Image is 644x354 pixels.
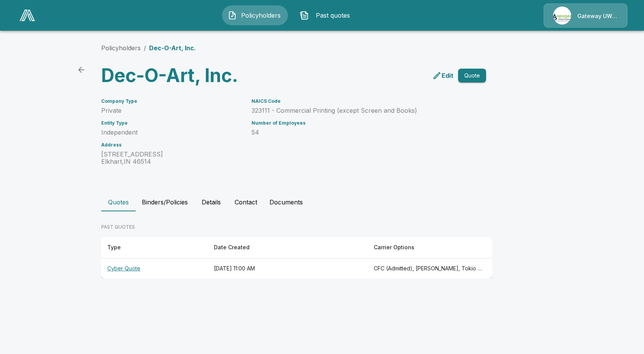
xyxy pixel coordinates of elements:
[20,10,35,21] img: AA Logo
[101,142,242,148] h6: Address
[251,120,468,126] h6: Number of Employees
[251,107,468,114] p: 323111 - Commercial Printing (except Screen and Books)
[101,65,291,86] h3: Dec-O-Art, Inc.
[208,259,368,279] th: [DATE] 11:00 AM
[222,5,288,25] button: Policyholders IconPolicyholders
[101,129,242,136] p: Independent
[228,193,263,211] button: Contact
[101,193,543,211] div: policyholder tabs
[368,259,492,279] th: CFC (Admitted), Beazley, Tokio Marine TMHCC (Non-Admitted), At-Bay (Non-Admitted), Coalition (Non...
[208,237,368,259] th: Date Created
[101,151,242,165] p: [STREET_ADDRESS] Elkhart , IN 46514
[228,11,237,20] img: Policyholders Icon
[251,129,468,136] p: 54
[101,237,492,278] table: responsive table
[101,107,242,114] p: Private
[458,69,486,83] button: Quote
[101,99,242,104] h6: Company Type
[101,259,208,279] th: Cyber Quote
[240,11,282,20] span: Policyholders
[431,69,455,82] a: edit
[300,11,309,20] img: Past quotes Icon
[194,193,228,211] button: Details
[101,237,208,259] th: Type
[144,43,146,53] li: /
[263,193,309,211] button: Documents
[101,224,492,231] p: PAST QUOTES
[101,43,196,53] nav: breadcrumb
[368,237,492,259] th: Carrier Options
[312,11,354,20] span: Past quotes
[101,193,136,211] button: Quotes
[251,99,468,104] h6: NAICS Code
[101,44,141,52] a: Policyholders
[136,193,194,211] button: Binders/Policies
[74,62,89,77] a: back
[442,71,453,80] p: Edit
[149,43,196,53] p: Dec-O-Art, Inc.
[101,120,242,126] h6: Entity Type
[294,5,360,25] button: Past quotes IconPast quotes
